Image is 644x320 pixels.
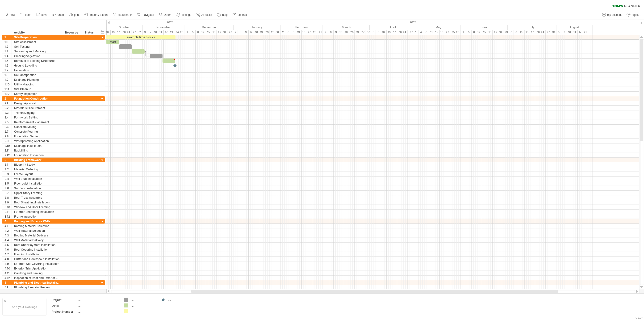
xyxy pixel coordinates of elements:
div: 1.8 [4,73,12,77]
div: 3.4 [4,177,12,181]
div: Gutter and Downspout Installation [14,257,60,261]
div: 1 - 5 [185,30,196,35]
a: import / export [83,12,109,18]
div: 2 [4,96,12,101]
div: Ground Levelling [14,63,60,68]
div: Foundation Setting [14,134,60,139]
div: Inspection of Roof and Exterior Walls [14,276,60,280]
div: Concrete Pouring [14,129,60,134]
span: help [222,13,228,17]
div: Backfilling [14,148,60,153]
div: 5.1 [4,285,12,290]
div: 1.12 [4,92,12,96]
div: 29 - 3 [503,30,514,35]
div: Subfloor Installation [14,186,60,190]
div: Building Framework [14,158,60,162]
div: Project: [52,298,78,302]
div: 19 - 23 [259,30,270,35]
div: 20-24 [397,30,408,35]
div: Site Preparation [14,35,60,39]
a: help [216,12,229,18]
div: 3.5 [4,181,12,186]
div: December 2025 [185,25,234,30]
div: v 422 [636,316,643,320]
div: Formwork Setting [14,115,60,120]
div: Window and Door Framing [14,205,60,209]
div: 4.1 [4,224,12,228]
div: 2 - 6 [323,30,334,35]
a: log out [626,12,642,18]
div: Blueprint Study [14,162,60,167]
div: 3 - 7 [142,30,153,35]
div: 3.1 [4,162,12,167]
div: 15 - 19 [482,30,493,35]
div: January 2026 [234,25,280,30]
div: 16 - 20 [344,30,355,35]
div: 1.9 [4,77,12,82]
a: open [19,12,33,18]
div: 3.11 [4,210,12,214]
div: Removal of Existing Structures [14,59,60,63]
span: open [25,13,31,17]
span: my account [607,13,622,17]
div: Concrete Mixing [14,125,60,129]
div: 17 - 21 [578,30,588,35]
div: 4.6 [4,247,12,252]
a: my account [601,12,623,18]
a: AI assist [195,12,213,18]
div: 3.6 [4,186,12,190]
div: Roof Sheathing Installation [14,200,60,205]
span: settings [182,13,191,17]
div: 2.10 [4,143,12,148]
div: 25-29 [450,30,461,35]
div: 1.7 [4,68,12,72]
div: 4.7 [4,252,12,257]
div: 2.7 [4,129,12,134]
div: 13 - 17 [111,30,121,35]
div: 3 - 7 [556,30,567,35]
div: 5 - 9 [238,30,249,35]
div: 2.6 [4,125,12,129]
div: May 2026 [416,25,461,30]
div: Roofing Material Delivery [14,233,60,238]
div: Foundation Construction [14,96,60,101]
div: 3.12 [4,214,12,219]
div: 1.2 [4,44,12,49]
div: 6 - 10 [514,30,525,35]
span: undo [58,13,64,17]
div: 23 - 27 [355,30,365,35]
div: 4.12 [4,276,12,280]
div: 2.5 [4,120,12,124]
div: .... [79,304,118,308]
div: 3.2 [4,167,12,172]
div: 4.3 [4,233,12,238]
a: print [68,12,81,18]
div: 9 - 13 [291,30,302,35]
div: Soil Testing [14,44,60,49]
div: Clearing Vegetation [14,54,60,58]
div: 4.8 [4,257,12,261]
div: 22-26 [493,30,503,35]
div: Excavation [14,68,60,72]
div: 27 - 31 [132,30,142,35]
div: 11 - 15 [429,30,440,35]
div: Exterior Trim Application [14,266,60,271]
span: navigator [143,13,154,17]
div: Caulking and Sealing [14,271,60,275]
div: Frame Layout [14,172,60,176]
div: Roof Truss Assembly [14,195,60,200]
div: 4 - 8 [418,30,429,35]
div: .... [131,303,156,307]
div: 1.3 [4,49,12,54]
div: Reinforcement Placement [14,120,60,124]
div: Floor Joist Installation [14,181,60,186]
div: Status [84,30,95,35]
div: Flashing Installation [14,252,60,257]
div: Add your own logo [2,298,46,316]
div: Surveying and Marking [14,49,60,54]
div: 2.3 [4,110,12,115]
div: 2.1 [4,101,12,105]
span: contact [238,13,247,17]
div: 27 - 1 [408,30,418,35]
div: 2.2 [4,106,12,110]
